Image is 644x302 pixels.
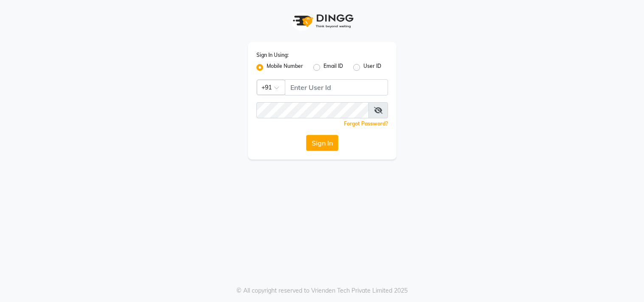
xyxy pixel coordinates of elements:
[288,8,356,34] img: logo1.svg
[306,135,338,151] button: Sign In
[344,120,388,127] a: Forgot Password?
[363,62,381,73] label: User ID
[267,62,303,73] label: Mobile Number
[285,79,388,95] input: Username
[256,102,369,118] input: Username
[256,51,289,59] label: Sign In Using:
[323,62,343,73] label: Email ID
